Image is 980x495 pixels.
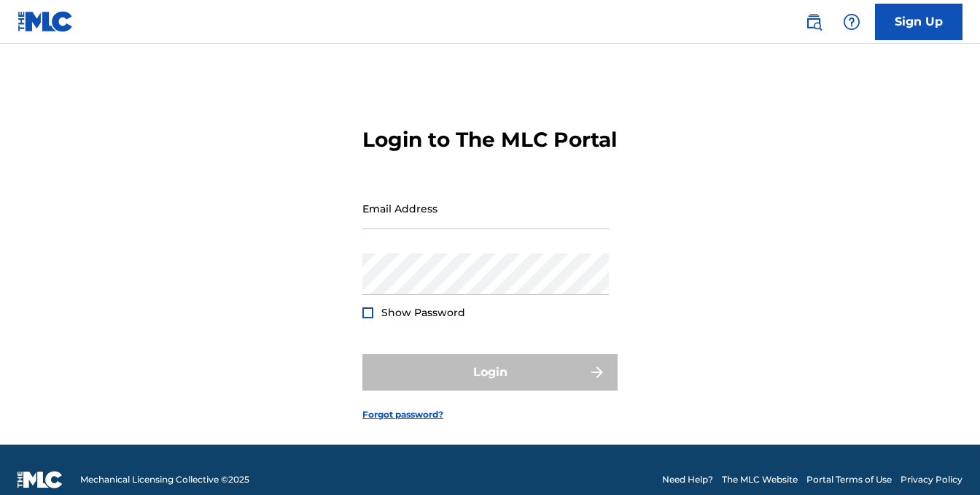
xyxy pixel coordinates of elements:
img: MLC Logo [17,11,74,32]
div: Help [837,7,866,37]
a: Sign Up [875,4,962,40]
span: Mechanical Licensing Collective © 2025 [80,473,249,486]
a: Need Help? [662,473,713,486]
img: help [843,13,860,31]
a: Privacy Policy [901,473,962,486]
a: Forgot password? [362,408,443,421]
img: logo [17,471,63,488]
a: The MLC Website [722,473,798,486]
a: Public Search [799,7,828,37]
span: Show Password [381,306,465,319]
iframe: Chat Widget [907,425,980,495]
a: Portal Terms of Use [806,473,892,486]
h3: Login to The MLC Portal [362,127,617,153]
img: search [805,13,822,31]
